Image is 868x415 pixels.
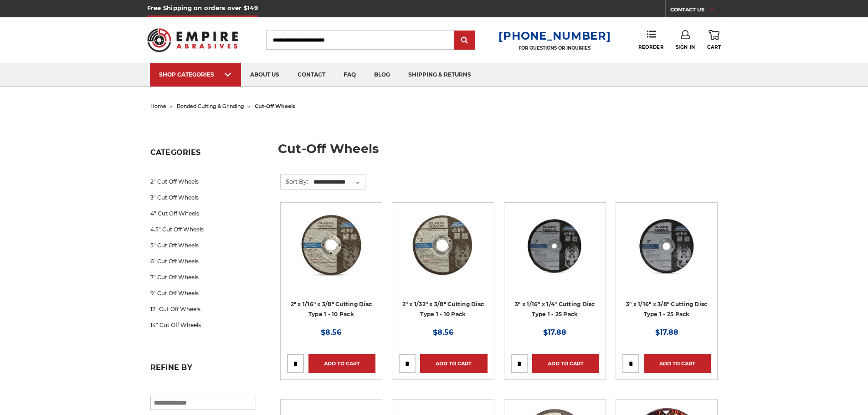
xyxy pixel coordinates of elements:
[644,354,711,373] a: Add to Cart
[365,63,399,87] a: blog
[150,253,256,269] a: 6" Cut Off Wheels
[321,328,341,337] span: $8.56
[150,301,256,317] a: 12" Cut Off Wheels
[670,5,721,17] a: CONTACT US
[456,31,474,50] input: Submit
[150,205,256,221] a: 4" Cut Off Wheels
[433,328,453,337] span: $8.56
[147,22,238,58] img: Empire Abrasives
[241,63,288,87] a: about us
[402,301,484,318] a: 2" x 1/32" x 3/8" Cutting Disc Type 1 - 10 Pack
[278,143,718,162] h1: cut-off wheels
[498,29,611,42] a: [PHONE_NUMBER]
[532,354,599,373] a: Add to Cart
[281,174,308,188] label: Sort By:
[308,354,375,373] a: Add to Cart
[288,63,334,87] a: contact
[287,209,375,297] a: 2" x 1/16" x 3/8" Cut Off Wheel
[150,269,256,285] a: 7" Cut Off Wheels
[511,209,599,297] a: 3” x .0625” x 1/4” Die Grinder Cut-Off Wheels by Black Hawk Abrasives
[150,174,256,190] a: 2" Cut Off Wheels
[622,209,711,297] a: 3" x 1/16" x 3/8" Cutting Disc
[159,71,232,78] div: SHOP CATEGORIES
[543,328,566,337] span: $17.88
[420,354,487,373] a: Add to Cart
[150,237,256,253] a: 5" Cut Off Wheels
[707,30,721,50] a: Cart
[498,45,611,51] p: FOR QUESTIONS OR INQUIRIES
[150,148,256,162] h5: Categories
[255,103,295,109] span: cut-off wheels
[177,103,244,109] a: bonded cutting & grinding
[655,328,678,337] span: $17.88
[295,209,368,282] img: 2" x 1/16" x 3/8" Cut Off Wheel
[150,317,256,333] a: 14" Cut Off Wheels
[626,301,708,318] a: 3" x 1/16" x 3/8" Cutting Disc Type 1 - 25 Pack
[630,209,703,282] img: 3" x 1/16" x 3/8" Cutting Disc
[707,44,721,50] span: Cart
[291,301,372,318] a: 2" x 1/16" x 3/8" Cutting Disc Type 1 - 10 Pack
[150,363,256,377] h5: Refine by
[150,190,256,205] a: 3" Cut Off Wheels
[638,30,663,50] a: Reorder
[406,209,479,282] img: 2" x 1/32" x 3/8" Cut Off Wheel
[150,285,256,301] a: 9" Cut Off Wheels
[638,44,663,50] span: Reorder
[676,44,695,50] span: Sign In
[312,175,365,189] select: Sort By:
[519,209,591,282] img: 3” x .0625” x 1/4” Die Grinder Cut-Off Wheels by Black Hawk Abrasives
[150,221,256,237] a: 4.5" Cut Off Wheels
[150,103,166,109] a: home
[334,63,365,87] a: faq
[399,209,487,297] a: 2" x 1/32" x 3/8" Cut Off Wheel
[515,301,595,318] a: 3" x 1/16" x 1/4" Cutting Disc Type 1 - 25 Pack
[399,63,480,87] a: shipping & returns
